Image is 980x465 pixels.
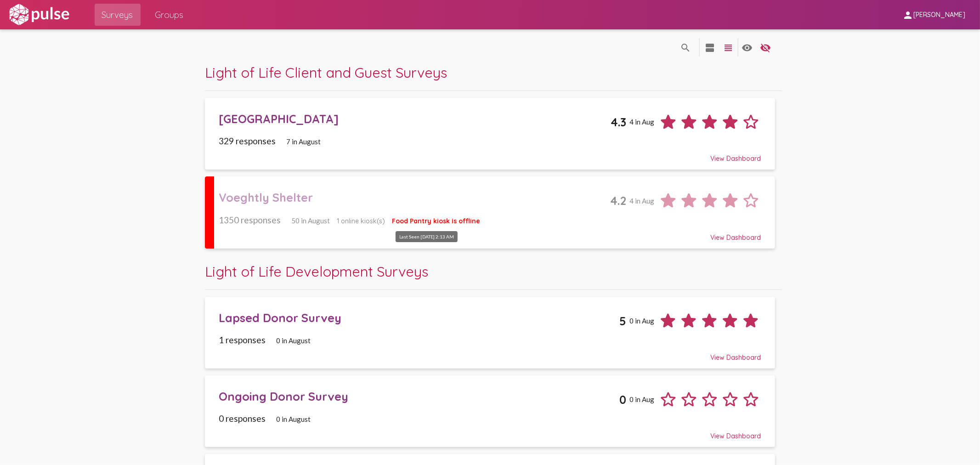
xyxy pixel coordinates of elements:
span: 329 responses [219,136,276,146]
span: 1 online kiosk(s) [337,217,385,225]
span: [PERSON_NAME] [913,11,965,19]
span: 0 in August [276,415,311,423]
span: 4 in Aug [629,118,654,126]
span: 4.2 [610,193,626,208]
span: 0 in August [276,336,311,345]
div: Lapsed Donor Survey [219,311,619,325]
mat-icon: person [902,10,913,21]
span: Groups [155,6,184,23]
span: 0 in Aug [629,395,654,403]
div: Ongoing Donor Survey [219,389,619,403]
mat-icon: language [705,42,716,53]
a: Voeghtly Shelter4.24 in Aug1350 responses50 in August1 online kiosk(s)Food Pantry kiosk is offlin... [205,176,775,248]
button: language [757,38,775,57]
a: Ongoing Donor Survey00 in Aug0 responses0 in AugustView Dashboard [205,375,775,447]
span: Light of Life Development Surveys [205,262,428,280]
span: 0 in Aug [629,317,654,325]
span: 1350 responses [219,215,281,225]
span: 5 [619,314,626,328]
span: 7 in August [286,137,321,146]
div: View Dashboard [219,345,761,362]
button: language [676,38,695,57]
span: 4.3 [611,115,626,129]
span: Surveys [102,6,133,23]
button: [PERSON_NAME] [895,6,973,23]
span: Food Pantry kiosk is offline [392,217,480,225]
span: 0 [619,392,626,407]
span: 50 in August [291,216,330,225]
div: View Dashboard [219,424,761,440]
mat-icon: language [680,42,691,53]
div: Voeghtly Shelter [219,190,610,204]
a: Groups [148,4,191,26]
div: [GEOGRAPHIC_DATA] [219,112,610,126]
button: language [719,38,738,57]
mat-icon: language [760,42,771,53]
img: white-logo.svg [7,3,71,26]
a: Lapsed Donor Survey50 in Aug1 responses0 in AugustView Dashboard [205,297,775,369]
span: 4 in Aug [629,197,654,205]
mat-icon: language [723,42,734,53]
span: 1 responses [219,335,266,345]
span: 0 responses [219,413,266,424]
span: Light of Life Client and Guest Surveys [205,63,447,81]
div: View Dashboard [219,225,761,242]
button: language [701,38,719,57]
a: [GEOGRAPHIC_DATA]4.34 in Aug329 responses7 in AugustView Dashboard [205,98,775,170]
mat-icon: language [742,42,753,53]
div: View Dashboard [219,146,761,163]
button: language [738,38,757,57]
a: Surveys [95,4,141,26]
